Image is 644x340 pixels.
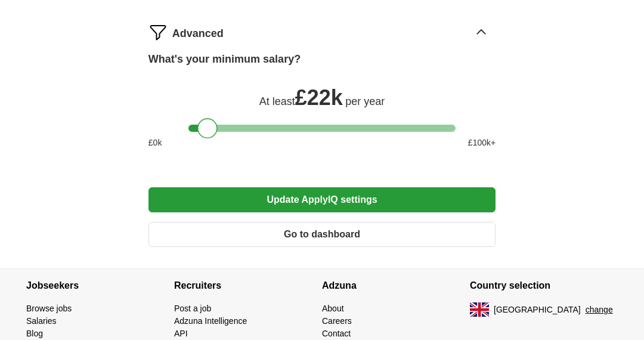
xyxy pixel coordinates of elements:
[470,302,489,317] img: UK flag
[148,51,301,67] label: What's your minimum salary?
[470,269,618,302] h4: Country selection
[148,187,496,212] button: Update ApplyIQ settings
[586,304,613,316] button: change
[26,329,43,338] a: Blog
[174,304,211,313] a: Post a job
[172,26,224,42] span: Advanced
[148,222,496,247] button: Go to dashboard
[494,304,581,316] span: [GEOGRAPHIC_DATA]
[322,304,344,313] a: About
[174,329,188,338] a: API
[345,95,385,107] span: per year
[468,137,496,149] span: £ 100 k+
[259,95,295,107] span: At least
[148,137,162,149] span: £ 0 k
[26,316,57,326] a: Salaries
[174,316,247,326] a: Adzuna Intelligence
[322,329,351,338] a: Contact
[148,23,168,42] img: filter
[295,85,343,110] span: £ 22k
[322,316,352,326] a: Careers
[26,304,72,313] a: Browse jobs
